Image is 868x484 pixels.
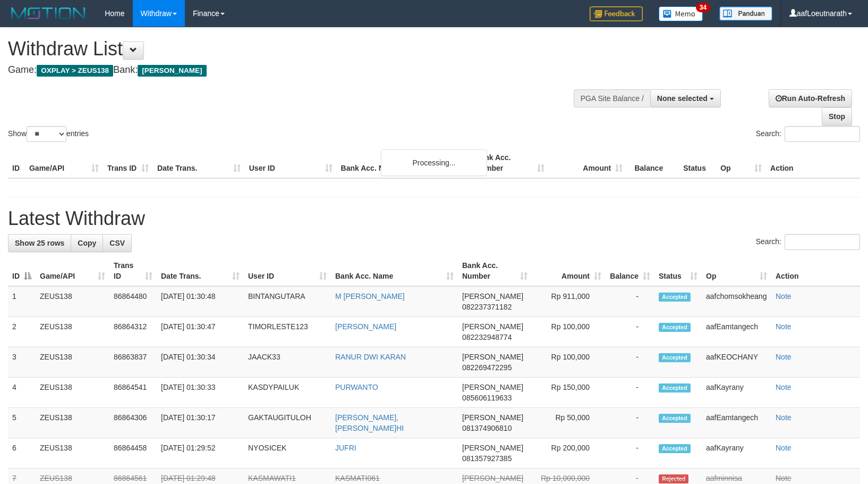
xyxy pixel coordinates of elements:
td: [DATE] 01:30:48 [157,286,244,317]
th: User ID: activate to sort column ascending [244,256,331,286]
h4: Game: Bank: [8,65,568,76]
span: Show 25 rows [15,239,64,247]
td: Rp 50,000 [532,408,606,438]
th: User ID [245,148,337,178]
th: Op [716,148,766,178]
td: - [606,378,654,408]
td: 86864458 [109,438,157,469]
td: ZEUS138 [36,378,109,408]
h1: Latest Withdraw [8,208,860,229]
span: [PERSON_NAME] [462,353,523,361]
th: Trans ID: activate to sort column ascending [109,256,157,286]
span: Copy 082232948774 to clipboard [462,333,512,341]
span: Copy [78,239,96,247]
th: Amount [549,148,627,178]
a: [PERSON_NAME], [PERSON_NAME]HI [335,413,404,432]
a: M [PERSON_NAME] [335,292,405,301]
td: KASDYPAILUK [244,378,331,408]
button: None selected [650,89,721,107]
span: [PERSON_NAME] [462,444,523,452]
a: [PERSON_NAME] [335,322,396,331]
th: ID: activate to sort column descending [8,256,36,286]
td: NYOSICEK [244,438,331,469]
label: Show entries [8,126,89,142]
td: Rp 911,000 [532,286,606,317]
a: Show 25 rows [8,234,71,252]
span: Accepted [659,293,691,302]
td: 3 [8,347,36,378]
th: Op: activate to sort column ascending [702,256,771,286]
td: 2 [8,317,36,347]
span: Copy 081357927385 to clipboard [462,454,512,463]
span: Copy 082237371182 to clipboard [462,303,512,311]
td: aafchomsokheang [702,286,771,317]
td: [DATE] 01:30:47 [157,317,244,347]
a: PURWANTO [335,383,378,391]
td: ZEUS138 [36,347,109,378]
a: Note [776,353,792,361]
th: Status: activate to sort column ascending [654,256,702,286]
td: Rp 200,000 [532,438,606,469]
span: Accepted [659,353,691,362]
a: Note [776,413,792,422]
th: Date Trans. [153,148,245,178]
th: Action [766,148,860,178]
td: BINTANGUTARA [244,286,331,317]
td: [DATE] 01:30:34 [157,347,244,378]
th: Bank Acc. Name [337,148,471,178]
td: 5 [8,408,36,438]
a: Note [776,322,792,331]
td: Rp 100,000 [532,347,606,378]
div: PGA Site Balance / [574,89,650,107]
td: aafEamtangech [702,408,771,438]
span: [PERSON_NAME] [462,292,523,301]
td: - [606,347,654,378]
td: - [606,408,654,438]
span: OXPLAY > ZEUS138 [37,65,113,77]
span: Rejected [659,474,688,483]
span: CSV [109,239,125,247]
label: Search: [756,234,860,250]
span: Accepted [659,444,691,453]
td: [DATE] 01:29:52 [157,438,244,469]
td: 86864541 [109,378,157,408]
a: Stop [822,107,852,126]
td: GAKTAUGITULOH [244,408,331,438]
td: 86864312 [109,317,157,347]
td: 86864480 [109,286,157,317]
img: Feedback.jpg [590,6,643,21]
td: 4 [8,378,36,408]
th: Bank Acc. Number: activate to sort column ascending [458,256,532,286]
img: MOTION_logo.png [8,5,89,21]
td: [DATE] 01:30:33 [157,378,244,408]
span: Copy 082269472295 to clipboard [462,363,512,372]
td: TIMORLESTE123 [244,317,331,347]
a: Note [776,444,792,452]
span: [PERSON_NAME] [462,474,523,482]
img: panduan.png [719,6,772,21]
td: 1 [8,286,36,317]
td: aafKayrany [702,438,771,469]
span: Accepted [659,383,691,393]
a: JUFRI [335,444,356,452]
h1: Withdraw List [8,38,568,60]
span: [PERSON_NAME] [138,65,206,77]
a: CSV [103,234,132,252]
th: Action [771,256,860,286]
label: Search: [756,126,860,142]
th: Trans ID [103,148,153,178]
td: 86863837 [109,347,157,378]
td: aafKEOCHANY [702,347,771,378]
td: ZEUS138 [36,317,109,347]
span: [PERSON_NAME] [462,413,523,422]
td: Rp 150,000 [532,378,606,408]
td: JAACK33 [244,347,331,378]
a: Note [776,292,792,301]
a: Copy [71,234,103,252]
span: [PERSON_NAME] [462,383,523,391]
td: Rp 100,000 [532,317,606,347]
span: [PERSON_NAME] [462,322,523,331]
img: Button%20Memo.svg [659,6,703,21]
th: Bank Acc. Number [471,148,549,178]
div: Processing... [381,149,487,176]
